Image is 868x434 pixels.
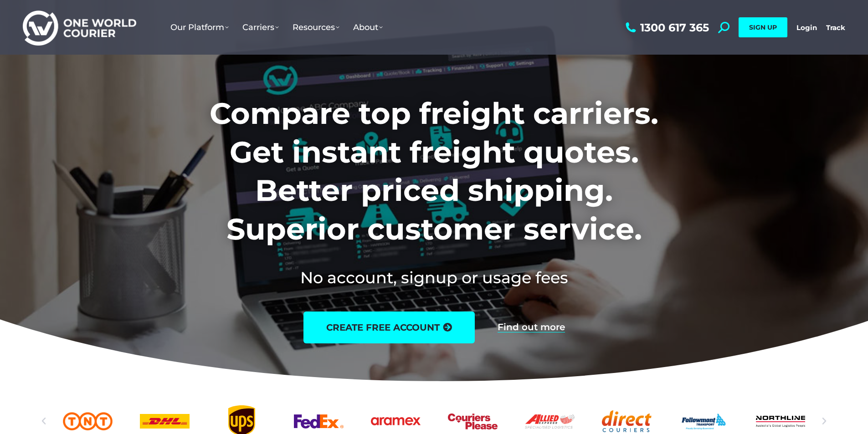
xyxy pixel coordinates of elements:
a: Track [826,23,845,32]
span: About [353,22,383,32]
span: Carriers [242,22,279,32]
h2: No account, signup or usage fees [149,266,719,289]
span: Our Platform [170,22,229,32]
a: 1300 617 365 [623,22,709,33]
a: Our Platform [164,13,236,41]
a: Resources [286,13,346,41]
a: Find out more [498,322,565,332]
h1: Compare top freight carriers. Get instant freight quotes. Better priced shipping. Superior custom... [149,94,719,248]
a: About [346,13,390,41]
img: One World Courier [23,9,136,46]
a: create free account [303,311,475,343]
a: Carriers [236,13,286,41]
span: SIGN UP [749,23,777,31]
a: Login [796,23,817,32]
span: Resources [293,22,339,32]
a: SIGN UP [739,17,787,37]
